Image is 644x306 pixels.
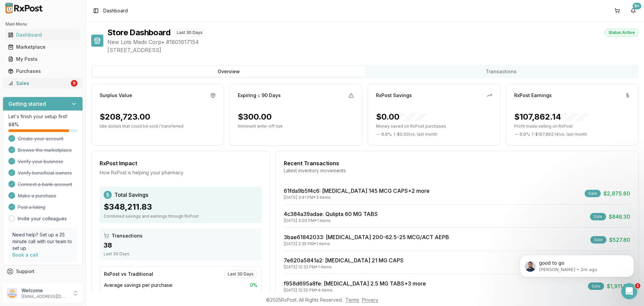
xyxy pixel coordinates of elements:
span: Average savings per purchase: [104,282,173,289]
div: RxPost vs Traditional [104,271,153,277]
button: Sales9 [3,78,83,89]
div: Sale [585,190,601,197]
a: Book a call [12,252,38,258]
div: Sales [8,80,69,87]
span: New Lots Meds Corp • # 1801617154 [107,38,639,46]
a: Dashboard [5,29,80,41]
div: 38 [104,241,258,250]
span: ( - $0.00 ) vs. last month [394,132,437,137]
a: 61fda9b5f4c6: [MEDICAL_DATA] 145 MCG CAPS+2 more [284,187,430,194]
span: [STREET_ADDRESS] [107,46,639,54]
a: Invite your colleagues [18,215,67,222]
span: Transactions [112,232,143,239]
a: f958d695a8fe: [MEDICAL_DATA] 2.5 MG TABS+3 more [284,280,426,287]
div: My Posts [8,56,77,62]
div: $300.00 [238,112,272,122]
div: Last 30 Days [173,29,206,36]
p: Need help? Set up a 25 minute call with our team to set up. [12,231,73,252]
span: Create your account [18,135,63,142]
a: 7e620a5841a2: [MEDICAL_DATA] 21 MG CAPS [284,257,404,264]
div: Latest inventory movements [284,167,630,174]
span: 1 [635,283,640,289]
iframe: Intercom notifications message [510,241,644,288]
span: $527.80 [609,236,630,244]
button: Support [3,265,83,277]
button: Purchases [3,66,83,77]
a: Sales9 [5,77,80,89]
div: Recent Transactions [284,159,630,167]
div: [DATE] 2:35 PM • 1 items [284,241,449,247]
span: $846.30 [609,213,630,221]
div: RxPost Savings [376,92,412,99]
div: Sale [590,236,606,244]
p: Money saved on RxPost purchases [376,124,492,129]
div: [DATE] 3:41 PM • 3 items [284,195,430,200]
button: Marketplace [3,42,83,52]
nav: breadcrumb [103,7,128,14]
div: Surplus Value [100,92,132,99]
div: Purchases [8,68,77,75]
button: Transactions [365,66,637,77]
a: Purchases [5,65,80,77]
span: Connect a bank account [18,181,72,188]
p: Imminent write-off risk [238,124,354,129]
button: Overview [93,66,365,77]
p: Profit made selling on RxPost [514,124,630,129]
span: ( - $107,862.14 ) vs. last month [532,132,587,137]
button: Feedback [3,277,83,290]
p: Welcome [21,287,68,294]
p: Idle dollars that could be sold / transferred [100,124,216,129]
div: Dashboard [8,32,77,38]
iframe: Intercom live chat [621,283,637,299]
div: RxPost Impact [100,159,262,167]
button: 9+ [628,5,639,16]
span: Feedback [16,280,39,287]
a: 4c384a39adae: Qulipta 60 MG TABS [284,211,378,217]
h1: Store Dashboard [107,27,170,38]
div: Status: Active [605,29,639,36]
div: $0.00 [376,112,426,122]
div: $208,723.00 [100,112,150,122]
div: $348,211.83 [104,202,258,212]
a: My Posts [5,53,80,65]
a: Privacy [362,297,378,303]
div: Last 30 Days [224,270,257,278]
p: Let's finish your setup first! [8,113,77,120]
span: Verify your business [18,158,63,165]
div: [DATE] 3:00 PM • 1 items [284,218,378,223]
button: My Posts [3,54,83,64]
span: 88 % [8,121,19,128]
span: $2,875.60 [603,189,630,198]
div: Sale [590,213,606,220]
div: RxPost Earnings [514,92,552,99]
a: Marketplace [5,41,80,53]
div: Last 30 Days [104,251,258,257]
div: 9 [71,80,77,87]
span: 0 % [250,282,257,289]
div: 9+ [633,3,641,9]
span: Verify beneficial owners [18,170,72,176]
a: Terms [345,297,359,303]
div: [DATE] 12:32 PM • 1 items [284,264,404,270]
span: 0.0 % [520,132,530,137]
div: Combined savings and earnings through RxPost [104,214,258,219]
p: [EMAIL_ADDRESS][DOMAIN_NAME] [21,294,68,299]
div: Expiring ≤ 90 Days [238,92,281,99]
div: How RxPost is helping your pharmacy [100,169,262,176]
img: User avatar [7,288,17,299]
span: Dashboard [103,7,128,14]
div: [DATE] 12:20 PM • 4 items [284,288,426,293]
span: Total Savings [114,191,148,199]
h2: Main Menu [5,21,80,27]
button: Dashboard [3,30,83,40]
a: 3bae61842033: [MEDICAL_DATA] 200-62.5-25 MCG/ACT AEPB [284,234,449,241]
div: Marketplace [8,44,77,50]
div: $107,862.14 [514,112,588,122]
span: 0.0 % [381,132,392,137]
span: Browse the marketplace [18,147,72,154]
h3: Getting started [8,100,46,108]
